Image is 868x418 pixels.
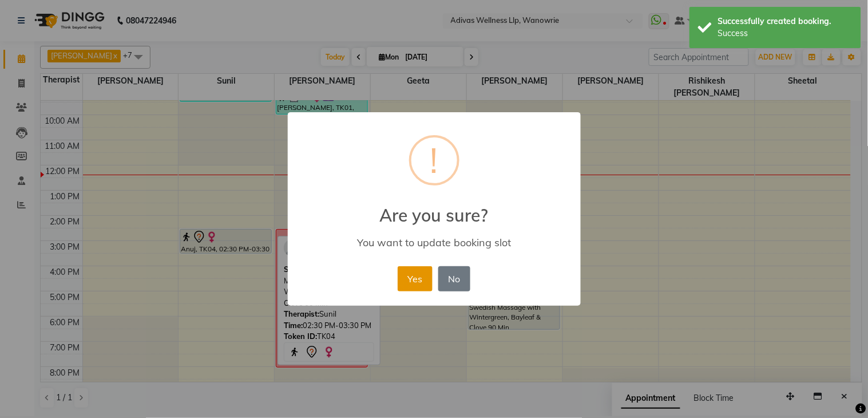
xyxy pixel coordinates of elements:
[718,27,853,40] div: Success
[438,266,470,291] button: No
[304,236,564,249] div: You want to update booking slot
[718,15,853,27] div: Successfully created booking.
[430,137,438,183] div: !
[398,266,433,291] button: Yes
[288,191,581,226] h2: Are you sure?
